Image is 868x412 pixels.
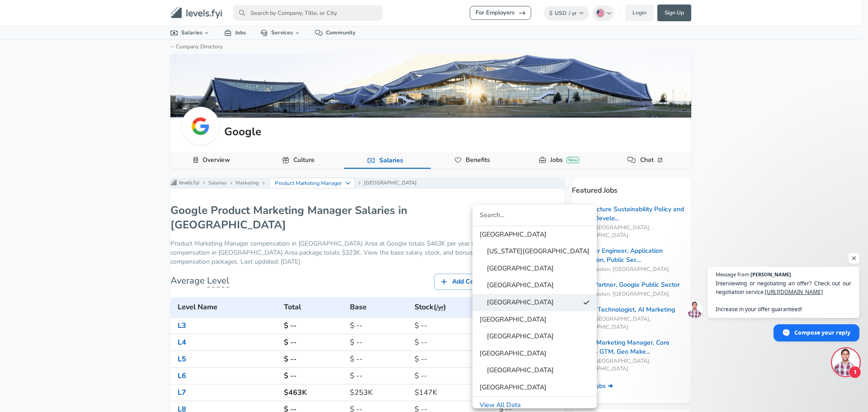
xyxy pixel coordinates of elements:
span: Interviewing or negotiating an offer? Check out our negotiation service: Increase in your offer g... [716,279,851,313]
a: View All Data [472,398,597,412]
a: [GEOGRAPHIC_DATA] [472,279,597,292]
span: [US_STATE][GEOGRAPHIC_DATA] [480,246,590,256]
a: [GEOGRAPHIC_DATA] [472,364,597,377]
span: [GEOGRAPHIC_DATA] [480,230,547,240]
a: [GEOGRAPHIC_DATA] [472,347,597,360]
a: [GEOGRAPHIC_DATA] [472,228,597,242]
input: Search... [472,207,597,224]
div: Open chat [832,349,859,376]
span: [GEOGRAPHIC_DATA] [480,349,547,359]
span: [GEOGRAPHIC_DATA] [480,315,547,325]
span: [GEOGRAPHIC_DATA] [480,383,547,393]
span: [GEOGRAPHIC_DATA] [480,331,554,341]
span: [GEOGRAPHIC_DATA] [480,280,554,290]
a: [GEOGRAPHIC_DATA] [472,262,597,275]
a: [US_STATE][GEOGRAPHIC_DATA] [472,245,597,258]
a: [GEOGRAPHIC_DATA] [472,330,597,343]
span: [GEOGRAPHIC_DATA] [480,365,554,375]
a: [GEOGRAPHIC_DATA] [472,296,597,309]
span: [GEOGRAPHIC_DATA] [480,298,554,308]
a: [GEOGRAPHIC_DATA] [472,313,597,327]
span: 1 [849,366,861,379]
span: [GEOGRAPHIC_DATA] [480,264,554,274]
span: Message from [716,272,749,277]
span: [PERSON_NAME] [750,272,791,277]
a: [GEOGRAPHIC_DATA] [472,381,597,394]
span: Compose your reply [794,325,850,341]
